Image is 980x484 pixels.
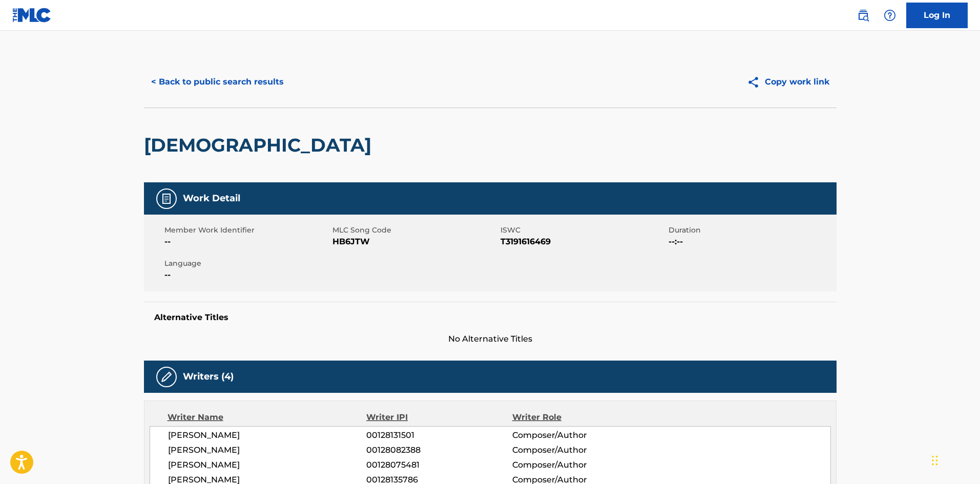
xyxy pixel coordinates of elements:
div: Help [880,5,900,26]
img: Writers [160,371,173,383]
h5: Work Detail [183,193,240,204]
span: Composer/Author [512,429,645,441]
span: MLC Song Code [332,225,498,236]
span: Composer/Author [512,459,645,471]
span: Language [164,258,330,269]
img: MLC Logo [12,8,52,23]
span: 00128131501 [366,429,512,441]
h5: Alternative Titles [154,312,826,323]
span: ISWC [501,225,666,236]
span: Composer/Author [512,444,645,456]
div: Writer Name [168,411,367,424]
button: < Back to public search results [144,69,291,95]
span: [PERSON_NAME] [168,459,367,471]
span: HB6JTW [332,236,498,248]
span: -- [164,236,330,248]
img: Work Detail [160,193,173,205]
a: Public Search [853,5,873,26]
span: --:-- [669,236,834,248]
div: Drag [932,445,938,476]
div: Writer IPI [366,411,512,424]
span: Member Work Identifier [164,225,330,236]
button: Copy work link [740,69,837,95]
h2: [DEMOGRAPHIC_DATA] [144,134,377,157]
span: T3191616469 [501,236,666,248]
div: Writer Role [512,411,645,424]
iframe: Chat Widget [929,435,980,484]
span: Duration [669,225,834,236]
h5: Writers (4) [183,371,234,383]
span: 00128082388 [366,444,512,456]
img: help [884,9,896,22]
span: -- [164,269,330,281]
span: No Alternative Titles [144,333,837,345]
img: Copy work link [747,76,765,89]
a: Log In [906,3,968,28]
span: 00128075481 [366,459,512,471]
span: [PERSON_NAME] [168,444,367,456]
span: [PERSON_NAME] [168,429,367,441]
img: search [857,9,869,22]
